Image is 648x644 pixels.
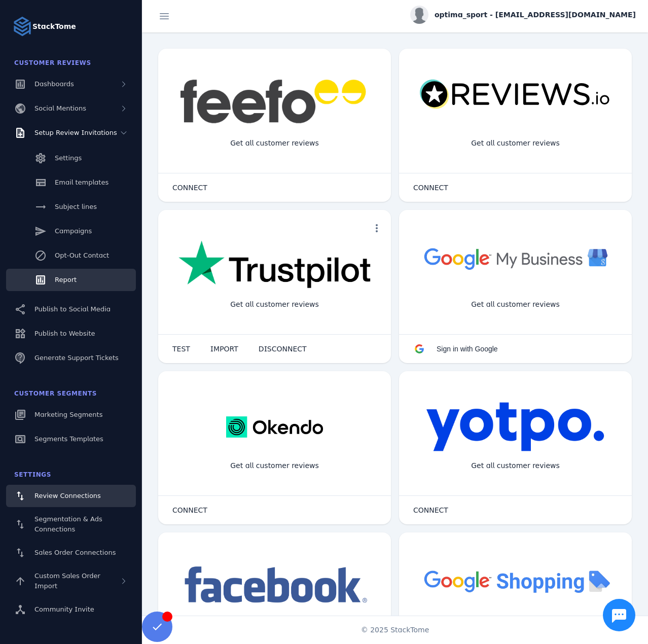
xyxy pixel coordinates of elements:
[6,404,136,426] a: Marketing Segments
[419,563,611,599] img: googleshopping.png
[419,79,611,110] img: reviewsio.svg
[226,402,323,452] img: okendo.webp
[222,291,327,318] div: Get all customer reviews
[210,345,238,352] span: IMPORT
[435,10,636,20] span: optima_sport - [EMAIL_ADDRESS][DOMAIN_NAME]
[6,244,136,267] a: Opt-Out Contact
[55,252,109,259] span: Opt-Out Contact
[55,154,82,162] span: Settings
[162,500,218,520] button: CONNECT
[6,323,136,345] a: Publish to Website
[437,345,498,353] span: Sign in with Google
[34,80,74,88] span: Dashboards
[6,220,136,242] a: Campaigns
[6,147,136,169] a: Settings
[6,347,136,369] a: Generate Support Tickets
[463,452,568,479] div: Get all customer reviews
[55,203,97,210] span: Subject lines
[248,339,317,359] button: DISCONNECT
[463,291,568,318] div: Get all customer reviews
[172,345,190,352] span: TEST
[12,16,32,37] img: Logo image
[200,339,248,359] button: IMPORT
[455,614,575,640] div: Import Products from Google
[413,184,448,191] span: CONNECT
[162,339,200,359] button: TEST
[463,130,568,157] div: Get all customer reviews
[6,298,136,320] a: Publish to Social Media
[55,178,109,186] span: Email templates
[34,572,100,590] span: Custom Sales Order Import
[426,402,605,452] img: yotpo.png
[222,452,327,479] div: Get all customer reviews
[55,227,92,235] span: Campaigns
[172,184,207,191] span: CONNECT
[34,492,101,499] span: Review Connections
[6,542,136,564] a: Sales Order Connections
[410,6,428,24] img: profile.jpg
[34,354,119,362] span: Generate Support Tickets
[6,269,136,291] a: Report
[34,515,102,533] span: Segmentation & Ads Connections
[410,6,636,24] button: optima_sport - [EMAIL_ADDRESS][DOMAIN_NAME]
[403,339,508,359] button: Sign in with Google
[6,598,136,621] a: Community Invite
[34,411,102,418] span: Marketing Segments
[6,171,136,194] a: Email templates
[178,240,371,290] img: trustpilot.png
[6,509,136,540] a: Segmentation & Ads Connections
[259,345,307,352] span: DISCONNECT
[6,196,136,218] a: Subject lines
[413,507,448,514] span: CONNECT
[14,390,97,397] span: Customer Segments
[14,59,91,66] span: Customer Reviews
[178,79,371,124] img: feefo.png
[34,435,103,443] span: Segments Templates
[178,563,371,608] img: facebook.png
[55,276,77,283] span: Report
[32,21,76,32] strong: StackTome
[34,549,116,556] span: Sales Order Connections
[34,605,94,613] span: Community Invite
[403,500,458,520] button: CONNECT
[403,177,458,198] button: CONNECT
[34,305,111,313] span: Publish to Social Media
[34,330,95,337] span: Publish to Website
[162,177,218,198] button: CONNECT
[34,129,117,136] span: Setup Review Invitations
[6,428,136,450] a: Segments Templates
[6,485,136,507] a: Review Connections
[172,507,207,514] span: CONNECT
[419,240,611,276] img: googlebusiness.png
[367,218,387,238] button: more
[361,625,429,635] span: © 2025 StackTome
[34,104,86,112] span: Social Mentions
[14,471,51,478] span: Settings
[222,130,327,157] div: Get all customer reviews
